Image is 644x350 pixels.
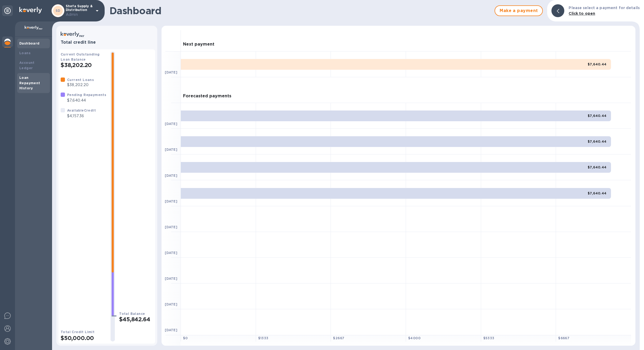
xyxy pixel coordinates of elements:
b: Loans [19,51,31,55]
b: $7,640.44 [588,62,607,66]
p: Shefa Supply & Distribution [66,4,93,17]
b: [DATE] [165,122,177,126]
b: [DATE] [165,328,177,332]
b: Dashboard [19,41,40,45]
p: $4,157.36 [67,113,96,119]
b: Loan Repayment History [19,76,40,90]
b: $ 6667 [558,336,569,340]
h2: $38,202.20 [61,62,106,68]
b: Pending Repayments [67,93,106,97]
b: Account Ledger [19,61,35,70]
b: [DATE] [165,199,177,203]
b: [DATE] [165,277,177,281]
img: Logo [19,7,42,13]
div: Unpin categories [2,5,13,16]
b: $ 5333 [483,336,495,340]
b: [DATE] [165,251,177,255]
b: $ 2667 [333,336,344,340]
b: $ 1333 [258,336,269,340]
b: Current Outstanding Loan Balance [61,52,100,61]
b: $7,640.44 [588,139,607,143]
b: Total Credit Limit [61,330,94,334]
b: $ 0 [183,336,188,340]
h1: Dashboard [109,5,492,16]
b: Available Credit [67,108,96,112]
b: $ 4000 [408,336,420,340]
button: Make a payment [495,5,543,16]
p: $7,640.44 [67,98,106,103]
h3: Total credit line [61,40,153,45]
b: Click to open [569,11,595,16]
b: $7,640.44 [588,114,607,118]
p: $38,202.20 [67,82,94,88]
b: $7,640.44 [588,165,607,169]
b: [DATE] [165,302,177,306]
span: Make a payment [499,8,538,14]
b: [DATE] [165,225,177,229]
h2: $45,842.64 [119,316,153,323]
b: Current Loans [67,78,94,82]
b: Please select a payment for details [569,6,640,10]
h3: Forecasted payments [183,94,231,99]
b: Total Balance [119,312,145,316]
b: [DATE] [165,148,177,152]
h2: $50,000.00 [61,335,106,341]
h3: Next payment [183,42,214,47]
p: Admin [66,12,93,17]
b: [DATE] [165,70,177,74]
b: [DATE] [165,174,177,178]
b: $7,640.44 [588,191,607,195]
b: SD [56,9,60,13]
